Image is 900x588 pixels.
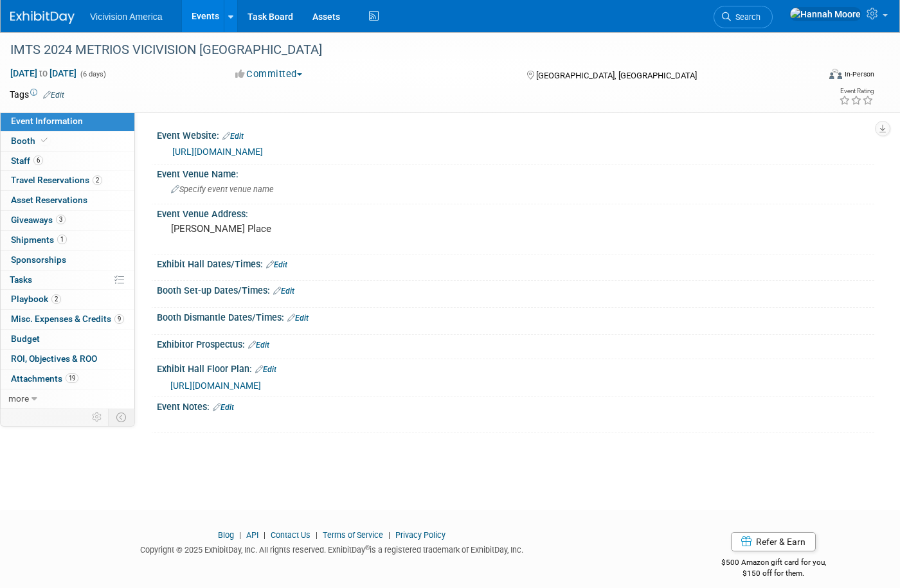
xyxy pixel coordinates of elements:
a: Giveaways3 [1,211,134,230]
a: Edit [287,314,309,323]
span: Tasks [10,274,32,285]
span: | [260,530,269,540]
span: Event Information [11,116,83,126]
a: [URL][DOMAIN_NAME] [170,380,261,391]
a: Contact Us [271,530,310,540]
a: Event Information [1,112,134,131]
span: Attachments [11,373,78,384]
span: Giveaways [11,215,66,225]
span: | [385,530,393,540]
span: Misc. Expenses & Credits [11,314,124,324]
span: Sponsorships [11,254,66,265]
span: 2 [93,175,102,185]
a: Terms of Service [323,530,383,540]
div: Event Venue Name: [157,165,874,181]
a: Budget [1,330,134,349]
span: [GEOGRAPHIC_DATA], [GEOGRAPHIC_DATA] [536,71,697,80]
span: 9 [114,314,124,324]
a: Staff6 [1,152,134,171]
a: Playbook2 [1,290,134,309]
div: Booth Set-up Dates/Times: [157,281,874,298]
span: Search [731,12,760,22]
div: Exhibitor Prospectus: [157,335,874,352]
div: Booth Dismantle Dates/Times: [157,308,874,325]
div: Exhibit Hall Floor Plan: [157,359,874,376]
a: Edit [255,365,276,374]
div: Exhibit Hall Dates/Times: [157,254,874,271]
td: Toggle Event Tabs [109,409,135,425]
span: more [8,393,29,404]
a: Blog [218,530,234,540]
span: ROI, Objectives & ROO [11,353,97,364]
span: | [236,530,244,540]
a: Tasks [1,271,134,290]
a: ROI, Objectives & ROO [1,350,134,369]
span: Vicivision America [90,12,163,22]
a: more [1,389,134,409]
div: Event Venue Address: [157,204,874,220]
div: Event Website: [157,126,874,143]
a: Edit [43,91,64,100]
div: $150 off for them. [672,568,874,579]
span: Shipments [11,235,67,245]
pre: [PERSON_NAME] Place [171,223,442,235]
button: Committed [231,67,307,81]
a: Edit [248,341,269,350]
a: Misc. Expenses & Credits9 [1,310,134,329]
span: (6 days) [79,70,106,78]
span: Booth [11,136,50,146]
span: Asset Reservations [11,195,87,205]
a: Travel Reservations2 [1,171,134,190]
span: to [37,68,50,78]
div: $500 Amazon gift card for you, [672,549,874,578]
img: Hannah Moore [789,7,861,21]
a: Shipments1 [1,231,134,250]
img: ExhibitDay [10,11,75,24]
i: Booth reservation complete [41,137,48,144]
div: Event Rating [839,88,874,94]
a: Asset Reservations [1,191,134,210]
sup: ® [365,544,370,551]
div: Copyright © 2025 ExhibitDay, Inc. All rights reserved. ExhibitDay is a registered trademark of Ex... [10,541,653,556]
td: Tags [10,88,64,101]
a: Edit [213,403,234,412]
a: Edit [266,260,287,269]
div: Event Format [746,67,874,86]
a: Refer & Earn [731,532,816,551]
img: Format-Inperson.png [829,69,842,79]
a: Sponsorships [1,251,134,270]
span: 3 [56,215,66,224]
span: Budget [11,334,40,344]
a: API [246,530,258,540]
span: Travel Reservations [11,175,102,185]
a: Privacy Policy [395,530,446,540]
a: Search [714,6,773,28]
div: Event Notes: [157,397,874,414]
span: Specify event venue name [171,184,274,194]
a: Edit [222,132,244,141]
div: IMTS 2024 METRIOS VICIVISION [GEOGRAPHIC_DATA] [6,39,800,62]
span: | [312,530,321,540]
span: [DATE] [DATE] [10,67,77,79]
span: 2 [51,294,61,304]
span: Playbook [11,294,61,304]
a: Booth [1,132,134,151]
span: 1 [57,235,67,244]
span: Staff [11,156,43,166]
span: 19 [66,373,78,383]
a: [URL][DOMAIN_NAME] [172,147,263,157]
a: Edit [273,287,294,296]
td: Personalize Event Tab Strip [86,409,109,425]
a: Attachments19 [1,370,134,389]
div: In-Person [844,69,874,79]
span: 6 [33,156,43,165]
